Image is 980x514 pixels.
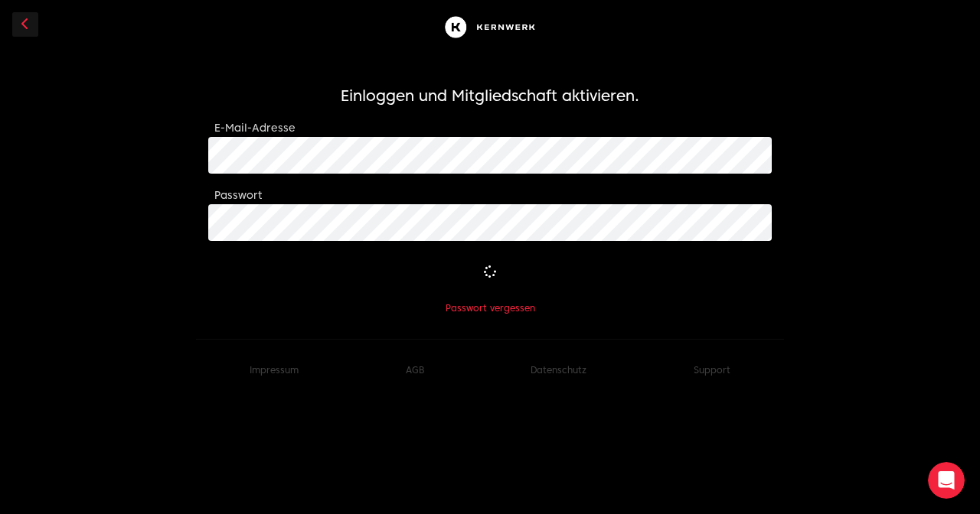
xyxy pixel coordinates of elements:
img: Kernwerk® [441,12,539,42]
button: Passwort vergessen [446,302,535,314]
label: Passwort [214,189,262,201]
button: Support [694,364,730,376]
a: Impressum [250,364,299,376]
a: Datenschutz [531,364,586,376]
iframe: Intercom live chat [928,462,965,499]
label: E-Mail-Adresse [214,122,296,134]
h1: Einloggen und Mitgliedschaft aktivieren. [208,85,772,106]
a: AGB [406,364,424,376]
